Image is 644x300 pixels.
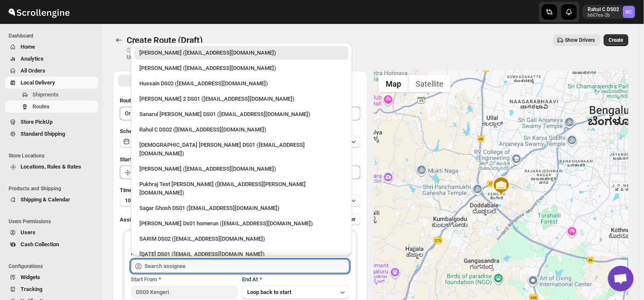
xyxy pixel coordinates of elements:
[131,60,352,75] li: Mujakkir Benguli (voweh79617@daypey.com)
[139,49,343,57] div: [PERSON_NAME] ([EMAIL_ADDRESS][DOMAIN_NAME])
[139,204,343,213] div: Sagar Ghosh DS01 ([EMAIL_ADDRESS][DOMAIN_NAME])
[21,229,35,236] span: Users
[378,75,408,92] button: Show street map
[5,194,98,206] button: Shipping & Calendar
[21,44,35,50] span: Home
[21,241,59,248] span: Cash Collection
[604,34,629,46] button: Create
[139,180,343,197] div: Pukhraj Test [PERSON_NAME] ([EMAIL_ADDRESS][PERSON_NAME][DOMAIN_NAME])
[588,6,620,13] p: Rahul C DS02
[5,283,98,295] button: Tracking
[626,9,632,15] text: RC
[139,125,343,134] div: Rahul C DS02 ([EMAIL_ADDRESS][DOMAIN_NAME])
[5,101,98,113] button: Routes
[127,35,203,45] span: Create Route (Draft)
[131,215,352,230] li: Sourav Ds01 homerun (bamij29633@eluxeer.com)
[9,185,98,192] span: Products and Shipping
[131,176,352,200] li: Pukhraj Test Grewal (lesogip197@pariag.com)
[131,137,352,160] li: Islam Laskar DS01 (vixib74172@ikowat.com)
[21,119,53,125] span: Store PickUp
[5,161,98,173] button: Locations, Rules & Rates
[120,216,143,223] span: Assign to
[5,53,98,65] button: Analytics
[9,152,98,159] span: Store Locations
[125,197,151,204] span: 10 minutes
[21,67,45,74] span: All Orders
[139,141,343,158] div: [DEMOGRAPHIC_DATA] [PERSON_NAME] DS01 ([EMAIL_ADDRESS][DOMAIN_NAME])
[139,64,343,73] div: [PERSON_NAME] ([EMAIL_ADDRESS][DOMAIN_NAME])
[139,235,343,243] div: SARIM DS02 ([EMAIL_ADDRESS][DOMAIN_NAME])
[21,79,55,86] span: Local Delivery
[120,195,360,207] button: 10 minutes
[565,37,595,44] span: Show Drivers
[120,107,360,120] input: Eg: Bengaluru Route
[120,97,150,104] span: Route Name
[32,91,59,98] span: Shipments
[131,106,352,121] li: Sanarul Haque DS01 (fefifag638@adosnan.com)
[113,34,125,46] button: Routes
[583,5,636,19] button: User menu
[608,266,634,291] a: Open chat
[120,136,360,148] button: [DATE]|[DATE]
[5,271,98,283] button: Widgets
[623,6,635,18] span: Rahul C DS02
[120,156,187,163] span: Start Location (Warehouse)
[118,75,239,87] button: All Route Options
[131,90,352,106] li: Ali Husain 2 DS01 (petec71113@advitize.com)
[120,187,154,193] span: Time Per Stop
[32,103,50,110] span: Routes
[609,37,623,44] span: Create
[588,13,620,18] p: b607ea-2b
[131,200,352,215] li: Sagar Ghosh DS01 (loneyoj483@downlor.com)
[7,1,71,23] img: ScrollEngine
[131,75,352,90] li: Hussain DS02 (jarav60351@abatido.com)
[21,163,81,170] span: Locations, Rules & Rates
[242,275,349,284] div: End At
[127,47,261,61] p: ⓘ Shipments can also be added from Shipments menu Unrouted tab
[131,230,352,246] li: SARIM DS02 (xititor414@owlny.com)
[139,250,343,259] div: [DATE] DS01 ([EMAIL_ADDRESS][DOMAIN_NAME])
[553,34,600,46] button: Show Drivers
[5,239,98,250] button: Cash Collection
[131,276,157,283] span: Start From
[131,246,352,261] li: Raja DS01 (gasecig398@owlny.com)
[139,219,343,228] div: [PERSON_NAME] Ds01 homerun ([EMAIL_ADDRESS][DOMAIN_NAME])
[139,95,343,103] div: [PERSON_NAME] 2 DS01 ([EMAIL_ADDRESS][DOMAIN_NAME])
[131,160,352,176] li: Vikas Rathod (lolegiy458@nalwan.com)
[5,65,98,77] button: All Orders
[145,259,349,273] input: Search assignee
[21,196,70,203] span: Shipping & Calendar
[131,121,352,137] li: Rahul C DS02 (rahul.chopra@home-run.co)
[408,75,451,92] button: Show satellite imagery
[9,218,98,225] span: Users Permissions
[9,32,98,39] span: Dashboard
[139,79,343,88] div: Hussain DS02 ([EMAIL_ADDRESS][DOMAIN_NAME])
[21,131,65,137] span: Standard Shipping
[21,55,44,62] span: Analytics
[21,274,40,280] span: Widgets
[120,128,154,134] span: Scheduled for
[131,46,352,60] li: Rahul Chopra (pukhraj@home-run.co)
[248,289,292,295] span: Loop back to start
[139,165,343,173] div: [PERSON_NAME] ([EMAIL_ADDRESS][DOMAIN_NAME])
[139,110,343,119] div: Sanarul [PERSON_NAME] DS01 ([EMAIL_ADDRESS][DOMAIN_NAME])
[242,285,349,299] button: Loop back to start
[21,286,42,292] span: Tracking
[5,41,98,53] button: Home
[9,263,98,270] span: Configurations
[5,89,98,101] button: Shipments
[5,227,98,239] button: Users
